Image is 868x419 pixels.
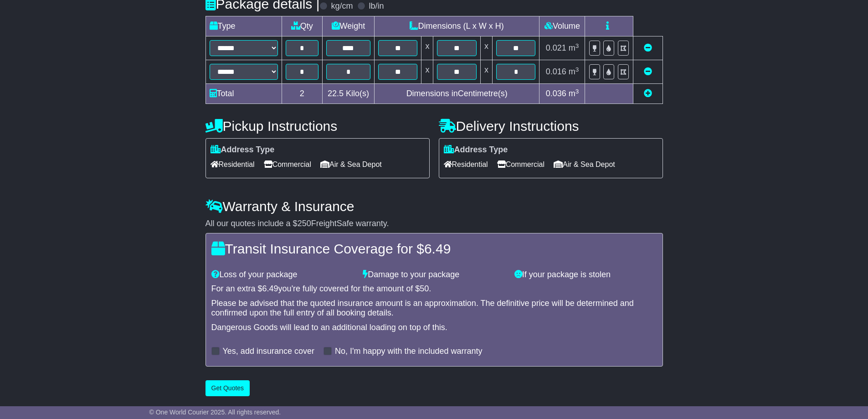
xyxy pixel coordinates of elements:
td: Total [205,84,282,104]
div: Please be advised that the quoted insurance amount is an approximation. The definitive price will... [211,299,657,318]
td: Kilo(s) [322,84,374,104]
sup: 3 [575,88,579,95]
sup: 3 [575,66,579,73]
span: Residential [444,157,488,171]
td: 2 [282,84,322,104]
span: Commercial [264,157,311,171]
span: m [569,67,579,76]
span: Residential [211,157,255,171]
label: Address Type [211,145,275,155]
label: Yes, add insurance cover [223,347,314,357]
td: x [480,60,492,84]
div: Dangerous Goods will lead to an additional loading on top of this. [211,323,657,333]
span: 250 [298,219,311,228]
a: Remove this item [644,43,652,52]
h4: Delivery Instructions [439,119,663,134]
label: No, I'm happy with the included warranty [335,347,483,357]
td: Volume [539,16,585,36]
span: 6.49 [424,241,451,256]
label: Address Type [444,145,508,155]
a: Remove this item [644,67,652,76]
div: For an extra $ you're fully covered for the amount of $ . [211,284,657,294]
span: 50 [420,284,429,293]
label: kg/cm [331,1,353,11]
button: Get Quotes [205,380,250,396]
span: Commercial [497,157,544,171]
div: If your package is stolen [510,270,662,280]
td: Weight [322,16,374,36]
h4: Pickup Instructions [205,119,430,134]
span: 22.5 [328,89,344,98]
td: Type [205,16,282,36]
span: 0.021 [546,43,566,52]
td: Dimensions (L x W x H) [374,16,539,36]
h4: Warranty & Insurance [205,199,663,214]
td: x [421,60,433,84]
span: 6.49 [262,284,278,293]
a: Add new item [644,89,652,98]
span: 0.016 [546,67,566,76]
td: x [421,36,433,60]
span: 0.036 [546,89,566,98]
div: Loss of your package [207,270,359,280]
span: m [569,43,579,52]
span: m [569,89,579,98]
label: lb/in [369,1,384,11]
h4: Transit Insurance Coverage for $ [211,241,657,256]
span: Air & Sea Depot [320,157,382,171]
td: Qty [282,16,322,36]
td: Dimensions in Centimetre(s) [374,84,539,104]
div: Damage to your package [358,270,510,280]
span: © One World Courier 2025. All rights reserved. [149,409,281,416]
span: Air & Sea Depot [554,157,615,171]
div: All our quotes include a $ FreightSafe warranty. [205,219,663,229]
td: x [480,36,492,60]
sup: 3 [575,42,579,49]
